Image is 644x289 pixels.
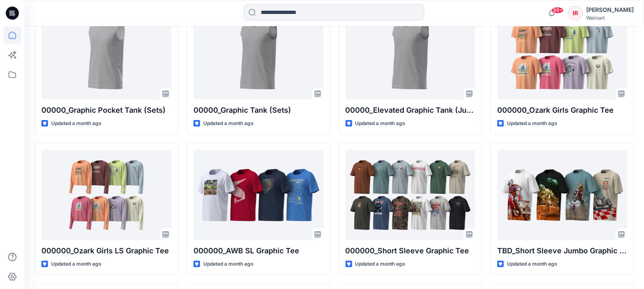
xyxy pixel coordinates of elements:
[551,7,564,14] span: 99+
[41,105,171,116] p: 00000_Graphic Pocket Tank (Sets)
[568,6,583,20] div: IR
[507,260,557,269] p: Updated a month ago
[355,260,405,269] p: Updated a month ago
[497,9,627,100] a: 000000_Ozark Girls Graphic Tee
[355,119,405,128] p: Updated a month ago
[193,9,323,100] a: 00000_Graphic Tank (Sets)
[586,15,634,21] div: Walmart
[203,119,253,128] p: Updated a month ago
[41,9,171,100] a: 00000_Graphic Pocket Tank (Sets)
[346,245,476,257] p: 000000_Short Sleeve Graphic Tee
[586,5,634,15] div: [PERSON_NAME]
[507,119,557,128] p: Updated a month ago
[51,119,101,128] p: Updated a month ago
[193,245,323,257] p: 000000_AWB SL Graphic Tee
[497,245,627,257] p: TBD_Short Sleeve Jumbo Graphic Tee
[346,150,476,240] a: 000000_Short Sleeve Graphic Tee
[203,260,253,269] p: Updated a month ago
[346,9,476,100] a: 00000_Elevated Graphic Tank (Jumbo Screens)
[346,105,476,116] p: 00000_Elevated Graphic Tank (Jumbo Screens)
[193,150,323,240] a: 000000_AWB SL Graphic Tee
[41,245,171,257] p: 000000_Ozark Girls LS Graphic Tee
[51,260,101,269] p: Updated a month ago
[193,105,323,116] p: 00000_Graphic Tank (Sets)
[497,105,627,116] p: 000000_Ozark Girls Graphic Tee
[497,150,627,240] a: TBD_Short Sleeve Jumbo Graphic Tee
[41,150,171,240] a: 000000_Ozark Girls LS Graphic Tee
